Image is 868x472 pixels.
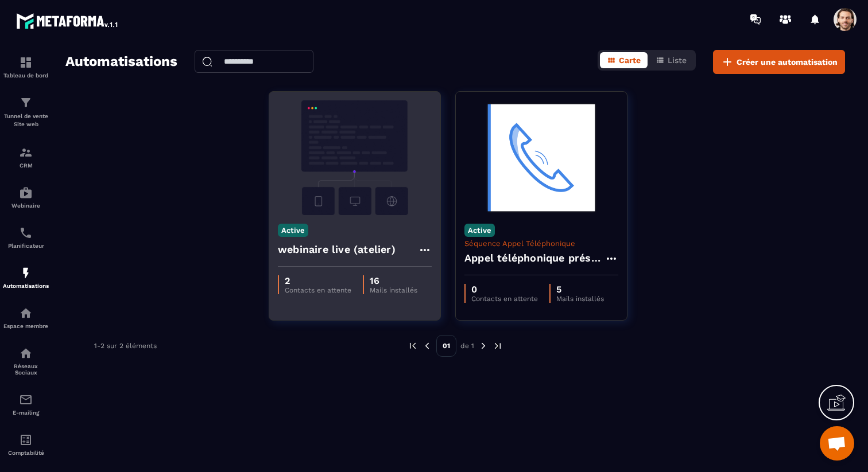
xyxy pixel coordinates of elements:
[619,56,641,65] span: Carte
[3,243,49,249] p: Planificateur
[556,295,604,303] p: Mails installés
[3,162,49,169] p: CRM
[3,298,49,338] a: automationsautomationsEspace membre
[65,50,177,74] h2: Automatisations
[16,10,119,31] img: logo
[3,47,49,87] a: formationformationTableau de bord
[408,341,418,351] img: prev
[464,224,495,237] p: Active
[556,284,604,295] p: 5
[478,341,489,351] img: next
[436,335,456,357] p: 01
[3,87,49,137] a: formationformationTunnel de vente Site web
[713,50,845,74] button: Créer une automatisation
[493,341,503,351] img: next
[820,426,854,461] div: Ouvrir le chat
[3,217,49,258] a: schedulerschedulerPlanificateur
[278,241,396,258] h4: webinaire live (atelier)
[3,384,49,424] a: emailemailE-mailing
[19,266,33,280] img: automations
[471,295,538,303] p: Contacts en attente
[3,338,49,384] a: social-networksocial-networkRéseaux Sociaux
[3,72,49,79] p: Tableau de bord
[471,284,538,295] p: 0
[3,409,49,416] p: E-mailing
[464,239,618,248] p: Séquence Appel Téléphonique
[19,306,33,320] img: automations
[19,56,33,69] img: formation
[94,342,157,350] p: 1-2 sur 2 éléments
[370,286,417,294] p: Mails installés
[3,202,49,209] p: Webinaire
[19,433,33,447] img: accountant
[19,146,33,159] img: formation
[19,186,33,200] img: automations
[370,275,417,286] p: 16
[3,450,49,456] p: Comptabilité
[3,112,49,128] p: Tunnel de vente Site web
[3,363,49,376] p: Réseaux Sociaux
[19,346,33,360] img: social-network
[460,341,474,350] p: de 1
[3,258,49,298] a: automationsautomationsAutomatisations
[19,393,33,407] img: email
[464,250,604,266] h4: Appel téléphonique présence
[422,341,432,351] img: prev
[3,283,49,289] p: Automatisations
[3,177,49,217] a: automationsautomationsWebinaire
[19,96,33,110] img: formation
[737,56,838,68] span: Créer une automatisation
[285,275,351,286] p: 2
[649,52,693,68] button: Liste
[3,424,49,465] a: accountantaccountantComptabilité
[668,56,687,65] span: Liste
[278,224,308,237] p: Active
[464,100,618,215] img: automation-background
[285,286,351,294] p: Contacts en attente
[3,323,49,329] p: Espace membre
[278,100,432,215] img: automation-background
[19,226,33,240] img: scheduler
[600,52,648,68] button: Carte
[3,137,49,177] a: formationformationCRM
